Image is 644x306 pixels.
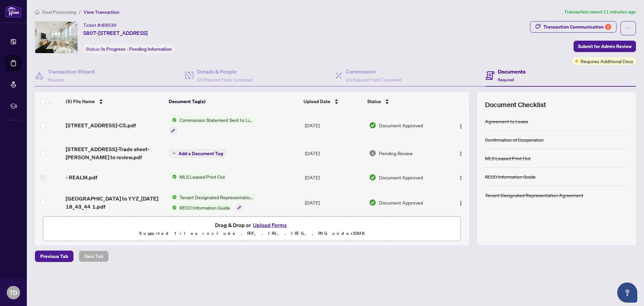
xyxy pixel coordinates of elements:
[169,149,226,158] button: Add a Document Tag
[617,282,637,303] button: Open asap
[369,199,376,206] img: Document Status
[66,98,95,105] span: (5) File Name
[302,140,366,167] td: [DATE]
[367,98,381,105] span: Status
[83,44,174,53] div: Status:
[9,288,17,297] span: TD
[485,155,531,162] div: MLS Leased Print Out
[169,149,226,158] button: Add a Document Tag
[215,221,289,229] span: Drag & Drop or
[177,204,233,211] span: RECO Information Guide
[197,77,253,82] span: 2/2 Required Fields Completed
[455,120,466,131] button: Logo
[66,121,136,129] span: [STREET_ADDRESS]-CS.pdf
[345,68,401,76] h4: Commission
[66,194,164,211] span: [GEOGRAPHIC_DATA] to YYZ_[DATE] 18_43_44 1.pdf
[66,173,97,181] span: - REALM.pdf
[251,221,289,229] button: Upload Forms
[369,122,376,129] img: Document Status
[455,172,466,183] button: Logo
[172,151,176,155] span: plus
[66,145,164,161] span: [STREET_ADDRESS]-Trade sheet-[PERSON_NAME] to review.pdf
[564,8,636,16] article: Transaction saved 11 minutes ago
[35,251,73,262] button: Previous Tab
[530,21,616,33] button: Transaction Communication2
[485,118,528,125] div: Agreement to Lease
[578,41,632,52] span: Submit for Admin Review
[379,149,413,157] span: Pending Review
[455,197,466,208] button: Logo
[626,26,631,31] span: ellipsis
[197,68,253,76] h4: Details & People
[458,201,464,206] img: Logo
[485,100,546,110] span: Document Checklist
[63,92,166,111] th: (5) File Name
[543,21,611,32] div: Transaction Communication
[485,173,536,180] div: RECO Information Guide
[166,92,301,111] th: Document Tag(s)
[40,251,68,262] span: Previous Tab
[83,21,116,29] div: Ticket #:
[169,173,228,180] button: Status IconMLS Leased Print Out
[369,149,376,157] img: Document Status
[365,92,444,111] th: Status
[169,173,177,180] img: Status Icon
[498,68,526,76] h4: Documents
[169,193,177,201] img: Status Icon
[379,199,423,206] span: Document Approved
[169,116,256,134] button: Status IconCommission Statement Sent to Listing Brokerage
[47,229,457,237] p: Supported files include .PDF, .JPG, .JPEG, .PNG under 25 MB
[48,68,95,76] h4: Transaction Wizard
[455,148,466,159] button: Logo
[458,175,464,181] img: Logo
[345,77,401,82] span: 1/1 Required Fields Completed
[458,151,464,157] img: Logo
[178,151,223,156] span: Add a Document Tag
[48,77,64,82] span: Required
[304,98,330,105] span: Upload Date
[101,22,116,28] span: 49039
[177,116,256,124] span: Commission Statement Sent to Listing Brokerage
[379,122,423,129] span: Document Approved
[42,9,76,15] span: Deal Processing
[574,41,636,52] button: Submit for Admin Review
[485,191,583,199] div: Tenant Designated Representation Agreement
[302,167,366,188] td: [DATE]
[302,188,366,217] td: [DATE]
[581,57,633,65] span: Requires Additional Docs
[83,29,148,37] span: S807-[STREET_ADDRESS]
[101,46,172,52] span: In Progress - Pending Information
[169,193,256,212] button: Status IconTenant Designated Representation AgreementStatus IconRECO Information Guide
[84,9,119,15] span: View Transaction
[458,124,464,129] img: Logo
[35,21,77,53] img: IMG-C12336994_1.jpg
[485,136,544,143] div: Confirmation of Cooperation
[498,77,514,82] span: Required
[369,174,376,181] img: Document Status
[43,217,461,242] span: Drag & Drop orUpload FormsSupported files include .PDF, .JPG, .JPEG, .PNG under25MB
[79,251,109,262] button: Next Tab
[301,92,365,111] th: Upload Date
[169,116,177,124] img: Status Icon
[35,10,40,14] span: home
[5,5,21,17] img: logo
[302,111,366,140] td: [DATE]
[177,193,256,201] span: Tenant Designated Representation Agreement
[177,173,228,180] span: MLS Leased Print Out
[379,174,423,181] span: Document Approved
[79,8,81,16] li: /
[605,24,611,30] div: 2
[169,204,177,211] img: Status Icon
